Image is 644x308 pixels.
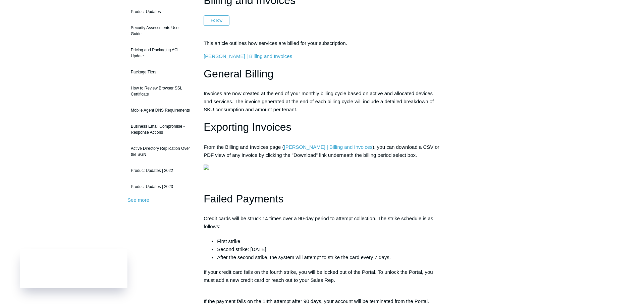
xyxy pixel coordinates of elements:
a: See more [127,197,149,203]
a: [PERSON_NAME] | Billing and Invoices [204,53,292,59]
li: After the second strike, the system will attempt to strike the card every 7 days. [217,253,440,261]
a: Package Tiers [127,66,194,78]
a: [PERSON_NAME] | Billing and Invoices [284,144,372,150]
h1: Exporting Invoices [204,119,440,136]
a: Active Directory Replication Over the SGN [127,142,194,161]
p: Invoices are now created at the end of your monthly billing cycle based on active and allocated d... [204,89,440,114]
a: Mobile Agent DNS Requirements [127,104,194,117]
p: If your credit card fails on the fourth strike, you will be locked out of the Portal. To unlock t... [204,268,440,284]
iframe: Todyl Status [20,249,127,288]
a: Product Updates | 2023 [127,180,194,193]
a: Product Updates [127,5,194,18]
p: If the payment fails on the 14th attempt after 90 days, your account will be terminated from the ... [204,289,440,305]
li: Second strike: [DATE] [217,245,440,253]
a: Business Email Compromise - Response Actions [127,120,194,139]
a: Product Updates | 2022 [127,164,194,177]
button: Follow Article [204,15,229,25]
a: Security Assessments User Guide [127,21,194,40]
h1: Failed Payments [204,190,440,207]
p: Credit cards will be struck 14 times over a 90-day period to attempt collection. The strike sched... [204,214,440,231]
a: How to Review Browser SSL Certificate [127,82,194,101]
a: Pricing and Packaging ACL Update [127,44,194,62]
p: From the Billing and Invoices page ( ), you can download a CSV or PDF view of any invoice by clic... [204,143,440,159]
h1: General Billing [204,65,440,82]
li: First strike [217,237,440,245]
img: 27287766398227 [204,165,209,170]
p: This article outlines how services are billed for your subscription. [204,39,440,47]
